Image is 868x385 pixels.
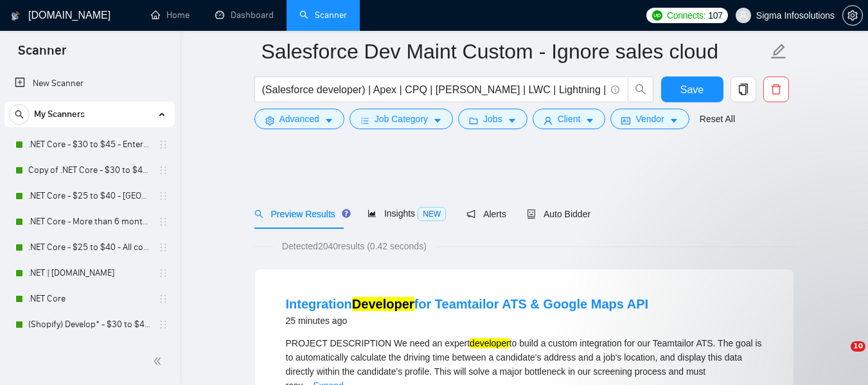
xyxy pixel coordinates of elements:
[483,112,502,126] span: Jobs
[739,11,748,20] span: user
[621,116,630,125] span: idcard
[652,10,662,21] img: upwork-logo.png
[8,41,76,68] span: Scanner
[466,210,475,219] span: notification
[610,109,689,129] button: idcardVendorcaret-down
[324,116,333,125] span: caret-down
[265,116,274,125] span: setting
[28,183,150,209] a: .NET Core - $25 to $40 - [GEOGRAPHIC_DATA] and [GEOGRAPHIC_DATA]
[341,208,352,219] div: Tooltip anchor
[158,217,168,227] span: holder
[763,76,789,102] button: delete
[286,313,649,328] div: 25 minutes ago
[158,294,168,304] span: holder
[635,112,664,126] span: Vendor
[842,10,863,21] a: setting
[628,76,653,102] button: search
[215,10,274,21] a: dashboardDashboard
[667,8,705,22] span: Connects:
[842,5,863,26] button: setting
[508,116,517,125] span: caret-down
[585,116,594,125] span: caret-down
[158,268,168,278] span: holder
[158,191,168,201] span: holder
[700,112,735,126] a: Reset All
[851,341,865,352] span: 10
[28,235,150,260] a: .NET Core - $25 to $40 - All continents
[527,209,590,219] span: Auto Bidder
[544,116,553,125] span: user
[375,112,428,126] span: Job Category
[533,109,606,129] button: userClientcaret-down
[151,10,190,21] a: homeHome
[158,165,168,175] span: holder
[299,10,347,21] a: searchScanner
[731,84,756,95] span: copy
[469,116,478,125] span: folder
[254,109,344,129] button: settingAdvancedcaret-down
[764,84,788,95] span: delete
[368,208,446,219] span: Insights
[350,109,453,129] button: barsJob Categorycaret-down
[261,35,768,67] input: Scanner name...
[527,210,536,219] span: robot
[158,139,168,150] span: holder
[458,109,527,129] button: folderJobscaret-down
[254,210,263,219] span: search
[158,242,168,253] span: holder
[28,209,150,235] a: .NET Core - More than 6 months of work
[352,297,414,311] mark: Developer
[158,319,168,330] span: holder
[368,209,376,218] span: area-chart
[770,43,787,60] span: edit
[4,71,175,96] li: New Scanner
[254,209,347,219] span: Preview Results
[28,312,150,337] a: (Shopify) Develop* - $30 to $45 Enterprise
[15,71,164,96] a: New Scanner
[9,104,30,125] button: search
[470,338,509,348] mark: developer
[28,286,150,312] a: .NET Core
[360,116,369,125] span: bars
[661,76,723,102] button: Save
[843,10,862,21] span: setting
[669,116,678,125] span: caret-down
[153,355,166,368] span: double-left
[279,112,319,126] span: Advanced
[708,8,722,22] span: 107
[262,82,605,98] input: Search Freelance Jobs...
[28,337,150,363] a: (Shopify) (Develop*) - $25 to $40 - [GEOGRAPHIC_DATA] and Ocenia
[28,260,150,286] a: .NET | [DOMAIN_NAME]
[273,239,436,253] span: Detected 2040 results (0.42 seconds)
[286,297,649,311] a: IntegrationDeveloperfor Teamtailor ATS & Google Maps API
[433,116,442,125] span: caret-down
[418,207,446,221] span: NEW
[11,6,20,26] img: logo
[10,110,29,119] span: search
[731,76,756,102] button: copy
[34,102,85,127] span: My Scanners
[28,132,150,157] a: .NET Core - $30 to $45 - Enterprise client - ROW
[611,85,619,94] span: info-circle
[28,157,150,183] a: Copy of .NET Core - $30 to $45 - Enterprise client - ROW
[680,82,704,98] span: Save
[466,209,506,219] span: Alerts
[628,84,653,95] span: search
[824,341,855,372] iframe: Intercom live chat
[558,112,581,126] span: Client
